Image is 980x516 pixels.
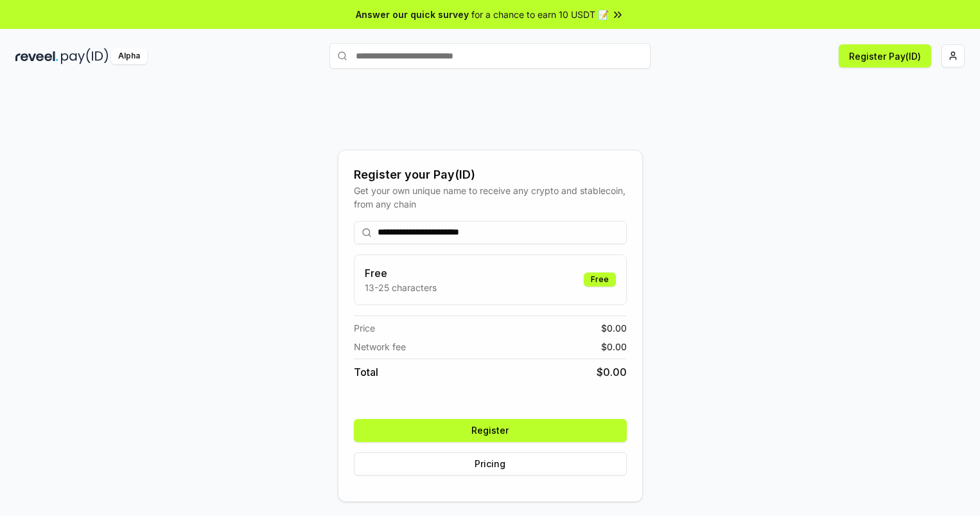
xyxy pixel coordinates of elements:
[471,8,609,21] span: for a chance to earn 10 USDT 📝
[365,281,437,294] p: 13-25 characters
[354,166,627,184] div: Register your Pay(ID)
[354,452,627,476] button: Pricing
[354,184,627,211] div: Get your own unique name to receive any crypto and stablecoin, from any chain
[365,265,437,281] h3: Free
[15,48,58,64] img: reveel_dark
[354,340,406,353] span: Network fee
[597,364,627,380] span: $ 0.00
[354,419,627,442] button: Register
[354,321,375,335] span: Price
[601,340,627,353] span: $ 0.00
[356,8,469,21] span: Answer our quick survey
[601,321,627,335] span: $ 0.00
[61,48,109,64] img: pay_id
[111,48,147,64] div: Alpha
[584,272,616,287] div: Free
[839,44,931,67] button: Register Pay(ID)
[354,364,378,380] span: Total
